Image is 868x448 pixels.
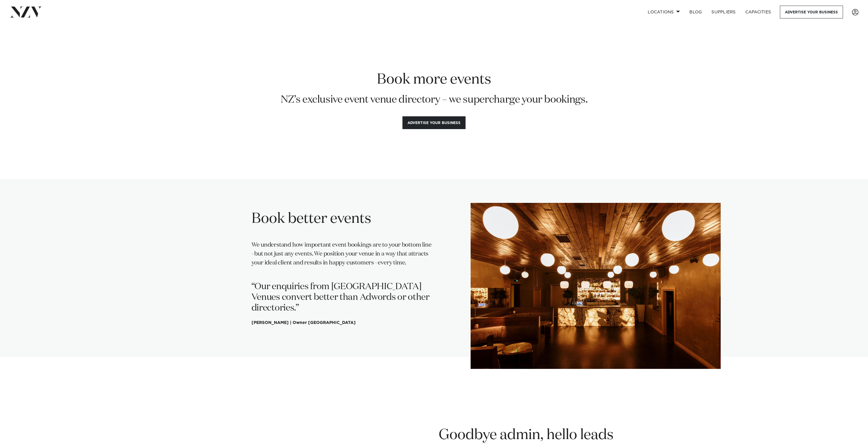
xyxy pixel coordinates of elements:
[252,321,356,325] cite: [PERSON_NAME] | Owner [GEOGRAPHIC_DATA]
[685,6,707,18] a: BLOG
[252,240,434,267] p: We understand how important event bookings are to your bottom line - but not just any events. We ...
[252,281,434,314] p: “Our enquiries from [GEOGRAPHIC_DATA] Venues convert better than Adwords or other directories.”
[741,6,776,18] a: Capacities
[220,94,648,106] p: NZ’s exclusive event venue directory – we supercharge your bookings.
[439,426,617,444] h2: Goodbye admin, hello leads
[643,6,685,18] a: Locations
[252,210,434,228] h2: Book better events
[471,203,721,369] img: book-better-events.jpg
[220,71,648,89] h1: Book more events
[707,6,740,18] a: SUPPLIERS
[10,7,42,17] img: nzv-logo.png
[402,116,466,129] button: Advertise your business
[780,6,843,18] a: Advertise your business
